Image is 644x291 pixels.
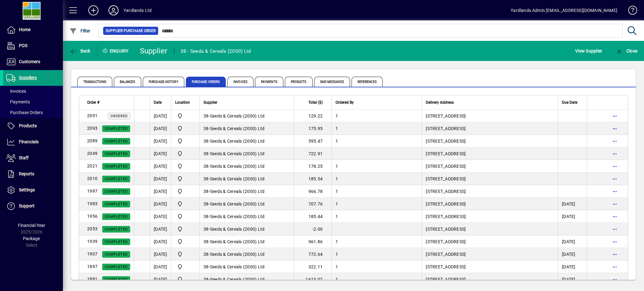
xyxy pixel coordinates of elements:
[422,185,558,198] td: [STREET_ADDRESS]
[87,176,97,181] span: 2010
[124,5,152,15] div: Yardlands Ltd
[103,5,124,16] button: Profile
[314,77,350,87] span: SMS Messages
[140,46,168,56] div: Supplier
[610,237,620,247] button: More options
[422,110,558,122] td: [STREET_ADDRESS]
[422,248,558,261] td: [STREET_ADDRESS]
[105,265,128,269] span: Completed
[18,223,45,228] span: Financial Year
[175,188,196,195] span: Yardlands Limited
[19,123,37,128] span: Products
[19,139,39,144] span: Financials
[294,210,331,223] td: 185.44
[87,226,97,231] span: 2053
[105,177,128,181] span: Completed
[175,137,196,145] span: Yardlands Limited
[511,5,617,15] div: Yardlands Admin [EMAIL_ADDRESS][DOMAIN_NAME]
[422,160,558,173] td: [STREET_ADDRESS]
[3,134,63,150] a: Financials
[105,227,128,231] span: Completed
[336,252,338,257] span: 1
[308,99,323,106] span: Total ($)
[210,264,265,269] span: Seeds & Cereals (2000) Ltd
[3,54,63,70] a: Customers
[203,189,209,194] span: 38
[294,110,331,122] td: 129.22
[150,248,171,261] td: [DATE]
[175,112,196,120] span: Yardlands Limited
[294,248,331,261] td: 772.64
[199,135,294,147] td: -
[3,38,63,54] a: POS
[422,210,558,223] td: [STREET_ADDRESS]
[610,262,620,272] button: More options
[175,250,196,258] span: Yardlands Limited
[336,99,418,106] div: Ordered By
[3,198,63,214] a: Support
[175,99,196,106] div: Location
[154,99,167,106] div: Date
[6,99,30,104] span: Payments
[87,126,97,131] span: 2093
[203,151,209,156] span: 38
[97,46,135,56] div: Enquiry
[87,264,97,269] span: 1897
[175,213,196,220] span: Yardlands Limited
[336,176,338,181] span: 1
[105,277,128,282] span: Completed
[610,199,620,209] button: More options
[298,99,328,106] div: Total ($)
[210,227,265,232] span: Seeds & Cereals (2000) Ltd
[19,27,31,32] span: Home
[203,227,209,232] span: 38
[294,160,331,173] td: 178.25
[610,224,620,234] button: More options
[199,198,294,210] td: -
[203,277,209,282] span: 38
[610,136,620,146] button: More options
[210,252,265,257] span: Seeds & Cereals (2000) Ltd
[210,239,265,244] span: Seeds & Cereals (2000) Ltd
[19,59,40,64] span: Customers
[426,99,454,106] span: Delivery Address
[422,122,558,135] td: [STREET_ADDRESS]
[150,185,171,198] td: [DATE]
[422,173,558,185] td: [STREET_ADDRESS]
[422,273,558,286] td: [STREET_ADDRESS]
[294,147,331,160] td: 722.91
[175,238,196,245] span: Yardlands Limited
[203,164,209,169] span: 38
[106,28,156,34] span: Supplier Purchase Order
[175,200,196,208] span: Yardlands Limited
[610,124,620,134] button: More options
[150,198,171,210] td: [DATE]
[6,89,26,94] span: Invoices
[210,126,265,131] span: Seeds & Cereals (2000) Ltd
[6,110,43,115] span: Purchase Orders
[87,277,97,282] span: 1881
[210,113,265,118] span: Seeds & Cereals (2000) Ltd
[203,201,209,206] span: 38
[69,48,91,53] span: Back
[3,96,63,107] a: Payments
[87,113,97,118] span: 2091
[199,110,294,122] td: -
[336,201,338,206] span: 1
[199,235,294,248] td: -
[83,5,103,16] button: Add
[19,75,37,80] span: Suppliers
[255,77,283,87] span: Payments
[294,261,331,273] td: 322.11
[150,273,171,286] td: [DATE]
[610,211,620,222] button: More options
[175,150,196,157] span: Yardlands Limited
[294,122,331,135] td: 175.95
[199,223,294,235] td: -
[227,77,253,87] span: Invoices
[336,99,354,106] span: Ordered By
[285,77,313,87] span: Products
[87,201,97,206] span: 1983
[150,147,171,160] td: [DATE]
[175,125,196,132] span: Yardlands Limited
